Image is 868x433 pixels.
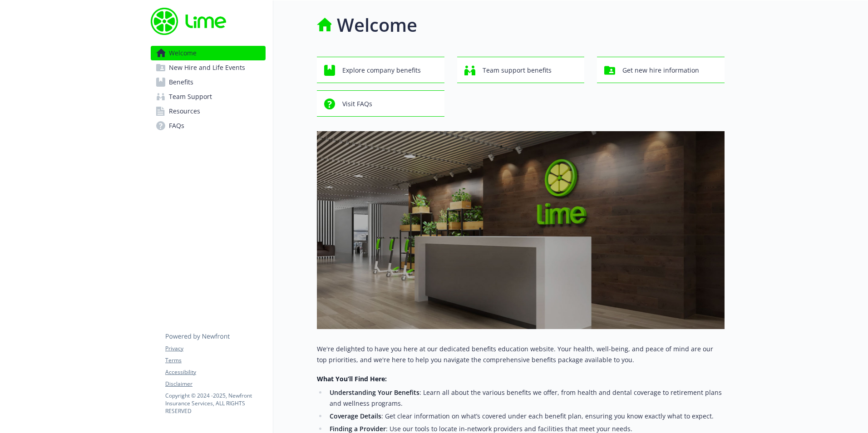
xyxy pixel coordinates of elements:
[483,62,552,79] span: Team support benefits
[622,62,699,79] span: Get new hire information
[151,118,266,133] a: FAQs
[330,412,381,420] strong: Coverage Details
[169,46,197,60] span: Welcome
[327,411,725,422] li: : Get clear information on what’s covered under each benefit plan, ensuring you know exactly what...
[165,380,265,388] a: Disclaimer
[151,75,266,89] a: Benefits
[342,95,372,113] span: Visit FAQs
[151,89,266,104] a: Team Support
[337,11,417,39] h1: Welcome
[165,368,265,376] a: Accessibility
[151,46,266,60] a: Welcome
[169,89,212,104] span: Team Support
[597,57,725,83] button: Get new hire information
[317,131,725,329] img: overview page banner
[151,104,266,118] a: Resources
[457,57,585,83] button: Team support benefits
[165,392,265,415] p: Copyright © 2024 - 2025 , Newfront Insurance Services, ALL RIGHTS RESERVED
[317,57,444,83] button: Explore company benefits
[330,388,419,397] strong: Understanding Your Benefits
[169,75,193,89] span: Benefits
[169,118,184,133] span: FAQs
[165,356,265,364] a: Terms
[169,60,245,75] span: New Hire and Life Events
[327,387,725,409] li: : Learn all about the various benefits we offer, from health and dental coverage to retirement pl...
[317,344,725,365] p: We're delighted to have you here at our dedicated benefits education website. Your health, well-b...
[330,424,386,433] strong: Finding a Provider
[317,374,387,383] strong: What You’ll Find Here:
[151,60,266,75] a: New Hire and Life Events
[342,62,421,79] span: Explore company benefits
[165,344,265,353] a: Privacy
[169,104,200,118] span: Resources
[317,90,444,117] button: Visit FAQs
